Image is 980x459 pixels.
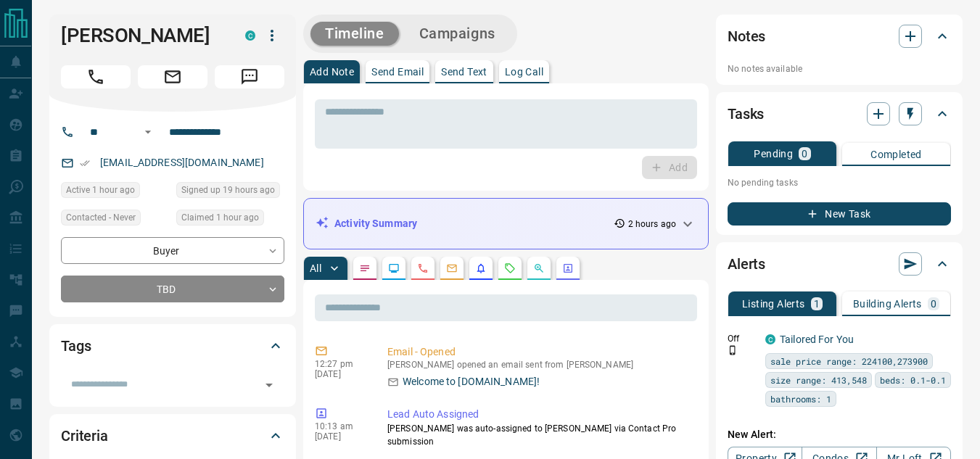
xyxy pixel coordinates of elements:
h2: Tasks [728,102,764,125]
p: 1 [814,299,820,309]
a: Tailored For You [780,334,854,345]
div: Activity Summary2 hours ago [316,210,696,237]
h2: Notes [728,25,765,48]
p: Completed [870,149,922,160]
p: New Alert: [728,427,951,442]
div: Tags [61,328,284,363]
div: Tue Oct 14 2025 [176,210,284,230]
span: Signed up 19 hours ago [181,183,275,197]
h2: Alerts [728,252,765,276]
button: Open [259,375,279,395]
p: Pending [754,149,793,159]
p: Lead Auto Assigned [387,407,691,422]
svg: Calls [417,262,429,274]
p: 0 [802,149,807,159]
button: Timeline [310,22,399,46]
a: [EMAIL_ADDRESS][DOMAIN_NAME] [100,157,264,168]
div: Criteria [61,418,284,453]
span: beds: 0.1-0.1 [880,373,946,387]
p: 12:27 pm [315,359,366,369]
h2: Criteria [61,424,108,447]
button: Campaigns [405,22,510,46]
svg: Requests [504,262,516,274]
div: condos.ca [245,30,255,41]
p: [PERSON_NAME] was auto-assigned to [PERSON_NAME] via Contact Pro submission [387,422,691,448]
span: Contacted - Never [66,210,136,225]
p: Off [728,332,757,345]
p: No notes available [728,62,951,75]
svg: Lead Browsing Activity [388,262,400,274]
span: Active 1 hour ago [66,183,135,197]
svg: Agent Actions [562,262,574,274]
p: [PERSON_NAME] opened an email sent from [PERSON_NAME] [387,360,691,370]
div: Mon Oct 13 2025 [176,182,284,202]
p: Listing Alerts [742,299,805,309]
span: Claimed 1 hour ago [181,210,259,225]
div: Buyer [61,237,284,264]
span: Email [138,65,207,88]
div: TBD [61,276,284,302]
p: Send Email [371,67,424,77]
svg: Email Verified [80,158,90,168]
span: Message [215,65,284,88]
p: Email - Opened [387,344,691,360]
h1: [PERSON_NAME] [61,24,223,47]
div: Tue Oct 14 2025 [61,182,169,202]
svg: Emails [446,262,458,274]
svg: Opportunities [533,262,545,274]
p: Activity Summary [334,216,417,231]
p: All [310,263,321,273]
p: Send Text [441,67,487,77]
span: sale price range: 224100,273900 [770,354,928,368]
p: [DATE] [315,431,366,442]
h2: Tags [61,334,91,357]
p: Add Note [310,67,354,77]
p: Building Alerts [853,299,922,309]
p: No pending tasks [728,172,951,194]
svg: Push Notification Only [728,345,738,355]
button: New Task [728,202,951,226]
div: Notes [728,19,951,54]
p: Welcome to [DOMAIN_NAME]! [403,374,540,389]
span: Call [61,65,131,88]
p: 2 hours ago [628,218,676,231]
svg: Listing Alerts [475,262,487,274]
div: condos.ca [765,334,775,344]
div: Alerts [728,247,951,281]
span: bathrooms: 1 [770,392,831,406]
p: [DATE] [315,369,366,379]
button: Open [139,123,157,141]
div: Tasks [728,96,951,131]
span: size range: 413,548 [770,373,867,387]
p: Log Call [505,67,543,77]
svg: Notes [359,262,371,274]
p: 0 [931,299,936,309]
p: 10:13 am [315,421,366,431]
